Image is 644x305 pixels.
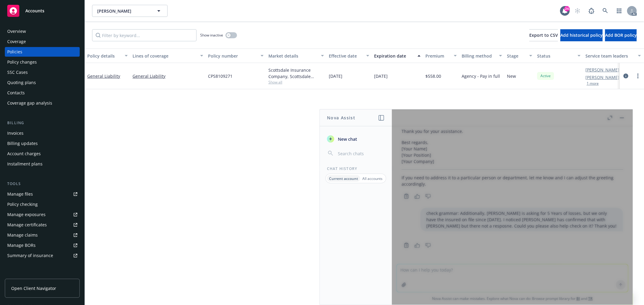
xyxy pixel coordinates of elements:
[7,98,52,108] div: Coverage gap analysis
[208,53,257,59] div: Policy number
[268,67,324,80] div: Scottsdale Insurance Company, Scottsdale Insurance Company (Nationwide), Burns & Wilcox
[462,53,495,59] div: Billing method
[5,88,80,98] a: Contacts
[613,5,625,17] a: Switch app
[329,176,358,181] p: Current account
[329,73,342,79] span: [DATE]
[7,210,46,219] div: Manage exposures
[5,27,80,36] a: Overview
[5,98,80,108] a: Coverage gap analysis
[507,53,526,59] div: Stage
[7,57,37,67] div: Policy changes
[266,49,326,63] button: Market details
[7,37,26,46] div: Coverage
[529,29,558,41] button: Export to CSV
[25,8,44,13] span: Accounts
[7,149,41,159] div: Account charges
[11,285,56,291] span: Open Client Navigator
[7,189,33,199] div: Manage files
[5,78,80,87] a: Quoting plans
[362,176,383,181] p: All accounts
[605,29,637,41] button: Add BOR policy
[5,200,80,209] a: Policy checking
[537,53,574,59] div: Status
[560,29,603,41] button: Add historical policy
[130,49,206,63] button: Lines of coverage
[268,80,324,85] span: Show all
[585,67,619,73] a: [PERSON_NAME]
[5,128,80,138] a: Invoices
[7,27,26,36] div: Overview
[585,5,598,17] a: Report a Bug
[5,47,80,57] a: Policies
[337,136,357,142] span: New chat
[5,57,80,67] a: Policy changes
[85,49,130,63] button: Policy details
[7,78,36,87] div: Quoting plans
[505,49,535,63] button: Stage
[529,32,558,38] span: Export to CSV
[7,68,28,77] div: SSC Cases
[5,251,80,260] a: Summary of insurance
[208,73,232,79] span: CPS8109271
[7,230,38,240] div: Manage claims
[7,139,38,148] div: Billing updates
[622,72,630,80] a: circleInformation
[585,74,619,80] a: [PERSON_NAME]
[133,73,203,79] a: General Liability
[7,200,38,209] div: Policy checking
[425,73,441,79] span: $558.00
[5,220,80,230] a: Manage certificates
[5,37,80,46] a: Coverage
[320,166,392,171] div: Chat History
[583,49,643,63] button: Service team leaders
[587,82,599,85] button: 1 more
[5,120,80,126] div: Billing
[585,53,634,59] div: Service team leaders
[535,49,583,63] button: Status
[5,230,80,240] a: Manage claims
[5,149,80,159] a: Account charges
[326,49,372,63] button: Effective date
[5,272,80,278] div: Analytics hub
[459,49,505,63] button: Billing method
[425,53,450,59] div: Premium
[5,139,80,148] a: Billing updates
[7,159,43,169] div: Installment plans
[423,49,459,63] button: Premium
[87,53,121,59] div: Policy details
[7,241,36,250] div: Manage BORs
[7,88,25,98] div: Contacts
[7,47,22,57] div: Policies
[327,115,355,121] h1: Nova Assist
[92,29,197,41] input: Filter by keyword...
[268,53,317,59] div: Market details
[599,5,611,17] a: Search
[5,2,80,19] a: Accounts
[374,73,388,79] span: [DATE]
[374,53,414,59] div: Expiration date
[5,68,80,77] a: SSC Cases
[560,32,603,38] span: Add historical policy
[564,6,570,11] div: 24
[200,33,223,38] span: Show inactive
[5,159,80,169] a: Installment plans
[507,73,516,79] span: New
[372,49,423,63] button: Expiration date
[7,128,24,138] div: Invoices
[572,5,584,17] a: Start snowing
[337,149,385,158] input: Search chats
[540,73,552,79] span: Active
[206,49,266,63] button: Policy number
[92,5,168,17] button: [PERSON_NAME]
[7,251,53,260] div: Summary of insurance
[133,53,197,59] div: Lines of coverage
[5,210,80,219] a: Manage exposures
[5,189,80,199] a: Manage files
[5,181,80,187] div: Tools
[97,8,149,14] span: [PERSON_NAME]
[462,73,500,79] span: Agency - Pay in full
[7,220,47,230] div: Manage certificates
[605,32,637,38] span: Add BOR policy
